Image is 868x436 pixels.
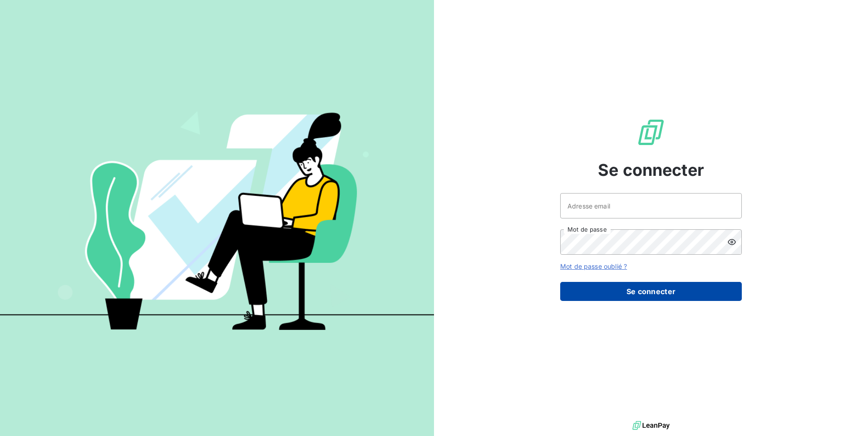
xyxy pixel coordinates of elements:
[636,118,666,147] img: Logo LeanPay
[560,282,742,301] button: Se connecter
[560,262,627,270] a: Mot de passe oublié ?
[598,158,704,182] span: Se connecter
[632,419,670,432] img: logo
[560,193,742,218] input: placeholder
